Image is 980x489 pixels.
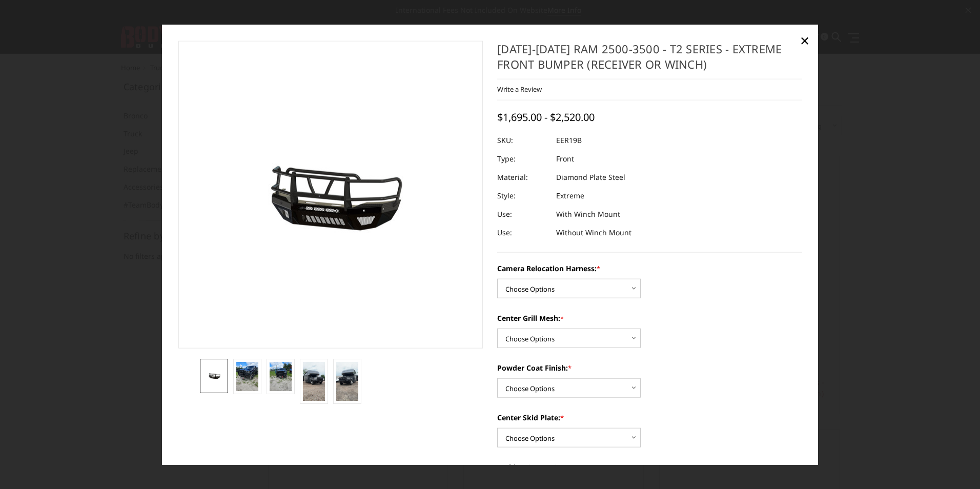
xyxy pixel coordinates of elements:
label: Center Grill Mesh: [497,313,802,323]
dd: Extreme [556,187,584,205]
label: Center Skid Plate: [497,412,802,423]
dt: Style: [497,187,548,205]
label: Camera Relocation Harness: [497,263,802,274]
img: 2019-2026 Ram 2500-3500 - T2 Series - Extreme Front Bumper (receiver or winch) [203,371,225,381]
a: Write a Review [497,85,542,94]
a: 2019-2026 Ram 2500-3500 - T2 Series - Extreme Front Bumper (receiver or winch) [178,40,483,348]
dd: Without Winch Mount [556,223,631,242]
img: 2019-2026 Ram 2500-3500 - T2 Series - Extreme Front Bumper (receiver or winch) [303,361,325,401]
a: Close [797,32,813,48]
dd: With Winch Mount [556,205,620,223]
dd: EER19B [556,131,582,150]
dt: SKU: [497,131,548,150]
span: × [800,29,809,51]
dt: Material: [497,168,548,187]
dd: Front [556,150,574,168]
dd: Diamond Plate Steel [556,168,625,187]
h1: [DATE]-[DATE] Ram 2500-3500 - T2 Series - Extreme Front Bumper (receiver or winch) [497,40,802,79]
dt: Use: [497,205,548,223]
img: 2019-2026 Ram 2500-3500 - T2 Series - Extreme Front Bumper (receiver or winch) [236,361,258,391]
img: 2019-2026 Ram 2500-3500 - T2 Series - Extreme Front Bumper (receiver or winch) [270,361,292,391]
span: $1,695.00 - $2,520.00 [497,110,595,124]
dt: Type: [497,150,548,168]
label: Parking Sensor Cutouts: [497,462,802,473]
img: 2019-2026 Ram 2500-3500 - T2 Series - Extreme Front Bumper (receiver or winch) [336,361,358,401]
label: Powder Coat Finish: [497,362,802,373]
dt: Use: [497,223,548,242]
iframe: Chat Widget [929,440,980,489]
